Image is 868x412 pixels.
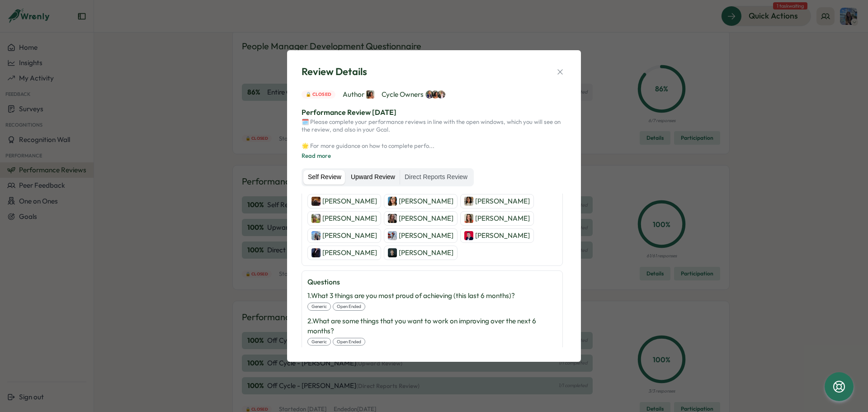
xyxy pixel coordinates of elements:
p: 2 . What are some things that you want to work on improving over the next 6 months? [307,316,557,336]
div: open ended [333,303,365,311]
label: Upward Review [346,170,400,185]
div: Generic [307,303,331,311]
a: Angel Yebra[PERSON_NAME] [384,194,458,208]
span: Cycle Owners [382,90,445,99]
button: Read more [302,152,331,160]
p: Questions [307,276,557,288]
span: Review Details [302,65,367,79]
span: 🔒 Closed [306,91,331,98]
img: Ben Cruttenden [388,248,397,257]
img: Angel Yebra [388,197,397,206]
a: Bradley Jones[PERSON_NAME] [307,194,381,208]
p: [PERSON_NAME] [399,196,453,206]
p: [PERSON_NAME] [475,231,530,241]
img: Hannah Saunders [437,90,445,99]
a: Ben Cruttenden[PERSON_NAME] [384,246,458,260]
img: Viveca Riley [366,90,374,99]
img: Viveca Riley [431,90,439,99]
img: Peter Nixon [311,248,321,257]
img: Hanna Smith [425,90,434,99]
p: 🗓️ Please complete your performance reviews in line with the open windows, which you will see on ... [302,118,566,150]
img: Izzie Winstanley [464,214,473,223]
img: Alara Kivilcim [388,231,397,240]
p: [PERSON_NAME] [399,231,453,241]
p: [PERSON_NAME] [322,213,377,223]
img: Amber Stroyan [311,214,321,223]
img: Maria Khoury [464,197,473,206]
p: [PERSON_NAME] [322,248,377,258]
a: Steven[PERSON_NAME] [460,228,534,243]
label: Self Review [303,170,346,185]
p: Performance Review [DATE] [302,107,566,118]
a: Aimee Weston[PERSON_NAME] [384,211,458,226]
p: [PERSON_NAME] [399,213,453,223]
p: [PERSON_NAME] [322,231,377,241]
a: Alara Kivilcim[PERSON_NAME] [384,228,458,243]
p: [PERSON_NAME] [475,213,530,223]
span: Author [343,90,374,99]
a: Elena Moraitopoulou[PERSON_NAME] [307,228,381,243]
p: [PERSON_NAME] [322,196,377,206]
img: Steven [464,231,473,240]
img: Bradley Jones [311,197,321,206]
a: Maria Khoury[PERSON_NAME] [460,194,534,208]
p: 1 . What 3 things are you most proud of achieving (this last 6 months)? [307,291,515,301]
a: Izzie Winstanley[PERSON_NAME] [460,211,534,226]
p: [PERSON_NAME] [475,196,530,206]
label: Direct Reports Review [400,170,472,185]
a: Amber Stroyan[PERSON_NAME] [307,211,381,226]
img: Elena Moraitopoulou [311,231,321,240]
div: open ended [333,338,365,346]
p: [PERSON_NAME] [399,248,453,258]
a: Peter Nixon[PERSON_NAME] [307,246,381,260]
div: Generic [307,338,331,346]
img: Aimee Weston [388,214,397,223]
